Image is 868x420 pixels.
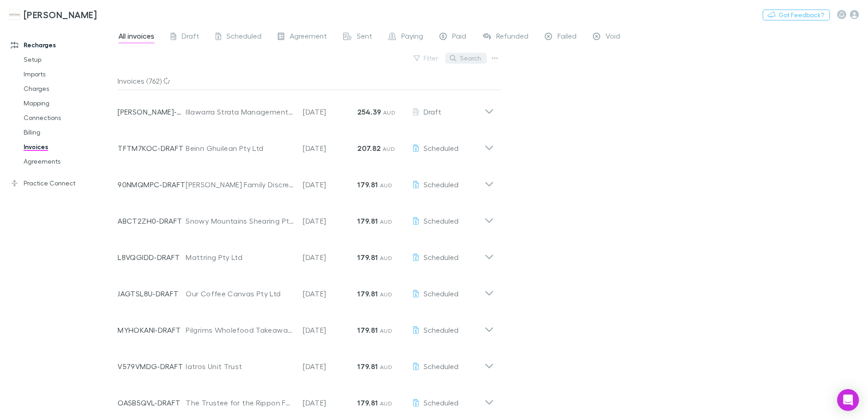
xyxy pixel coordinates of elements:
[357,362,378,371] strong: 179.81
[186,215,294,226] div: Snowy Mountains Shearing Pty Ltd
[424,362,459,370] span: Scheduled
[452,31,466,43] span: Paid
[303,325,357,335] p: [DATE]
[357,289,378,298] strong: 179.81
[303,179,357,190] p: [DATE]
[110,90,501,126] div: [PERSON_NAME]-0182Illawarra Strata Management Pty Ltd[DATE]254.39 AUDDraft
[357,31,372,43] span: Sent
[227,31,261,43] span: Scheduled
[15,125,123,140] a: Billing
[357,144,380,153] strong: 207.82
[290,31,327,43] span: Agreement
[445,53,487,64] button: Search
[15,52,123,67] a: Setup
[186,252,294,263] div: Mattring Pty Ltd
[110,199,501,235] div: ABCT2ZH0-DRAFTSnowy Mountains Shearing Pty Ltd[DATE]179.81 AUDScheduled
[380,364,392,370] span: AUD
[118,143,186,154] p: TFTM7KOC-DRAFT
[424,144,459,152] span: Scheduled
[2,176,123,190] a: Practice Connect
[186,106,294,117] div: Illawarra Strata Management Pty Ltd
[118,252,186,263] p: L8VQGIDD-DRAFT
[186,288,294,299] div: Our Coffee Canvas Pty Ltd
[118,288,186,299] p: JAGTSL8U-DRAFT
[606,31,620,43] span: Void
[303,215,357,226] p: [DATE]
[496,31,528,43] span: Refunded
[9,9,20,20] img: Hales Douglass's Logo
[303,361,357,372] p: [DATE]
[303,252,357,263] p: [DATE]
[118,215,186,226] p: ABCT2ZH0-DRAFT
[118,325,186,335] p: MYHOKANI-DRAFT
[424,253,459,261] span: Scheduled
[186,361,294,372] div: Iatros Unit Trust
[357,180,378,189] strong: 179.81
[380,182,392,189] span: AUD
[380,255,392,261] span: AUD
[303,143,357,154] p: [DATE]
[110,126,501,163] div: TFTM7KOC-DRAFTBeinn Ghuilean Pty Ltd[DATE]207.82 AUDScheduled
[424,180,459,189] span: Scheduled
[110,235,501,272] div: L8VQGIDD-DRAFTMattring Pty Ltd[DATE]179.81 AUDScheduled
[401,31,423,43] span: Paying
[110,381,501,417] div: OASB5QVL-DRAFTThe Trustee for the Rippon Family Trust[DATE]179.81 AUDScheduled
[383,145,395,152] span: AUD
[15,81,123,96] a: Charges
[15,96,123,110] a: Mapping
[763,10,830,20] button: Got Feedback?
[118,179,186,190] p: 90NMQMPC-DRAFT
[357,216,378,225] strong: 179.81
[424,107,441,116] span: Draft
[118,397,186,408] p: OASB5QVL-DRAFT
[2,38,123,52] a: Recharges
[15,154,123,169] a: Agreements
[357,253,378,262] strong: 179.81
[424,398,459,407] span: Scheduled
[357,398,378,407] strong: 179.81
[380,327,392,334] span: AUD
[837,389,859,411] div: Open Intercom Messenger
[110,345,501,381] div: V579VMDG-DRAFTIatros Unit Trust[DATE]179.81 AUDScheduled
[110,163,501,199] div: 90NMQMPC-DRAFT[PERSON_NAME] Family Discretionary Trust[DATE]179.81 AUDScheduled
[186,179,294,190] div: [PERSON_NAME] Family Discretionary Trust
[303,106,357,117] p: [DATE]
[186,325,294,335] div: Pilgrims Wholefood Takeaway Pty Ltd
[383,109,395,116] span: AUD
[15,110,123,125] a: Connections
[424,289,459,298] span: Scheduled
[118,361,186,372] p: V579VMDG-DRAFT
[303,397,357,408] p: [DATE]
[380,291,392,298] span: AUD
[557,31,577,43] span: Failed
[409,53,444,64] button: Filter
[110,308,501,345] div: MYHOKANI-DRAFTPilgrims Wholefood Takeaway Pty Ltd[DATE]179.81 AUDScheduled
[303,288,357,299] p: [DATE]
[24,9,97,20] h3: [PERSON_NAME]
[186,143,294,154] div: Beinn Ghuilean Pty Ltd
[380,400,392,407] span: AUD
[118,31,154,43] span: All invoices
[357,325,378,335] strong: 179.81
[380,218,392,225] span: AUD
[186,397,294,408] div: The Trustee for the Rippon Family Trust
[424,325,459,334] span: Scheduled
[4,4,102,25] a: [PERSON_NAME]
[357,107,381,116] strong: 254.39
[15,67,123,81] a: Imports
[110,272,501,308] div: JAGTSL8U-DRAFTOur Coffee Canvas Pty Ltd[DATE]179.81 AUDScheduled
[15,140,123,154] a: Invoices
[424,216,459,225] span: Scheduled
[182,31,199,43] span: Draft
[118,106,186,117] p: [PERSON_NAME]-0182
